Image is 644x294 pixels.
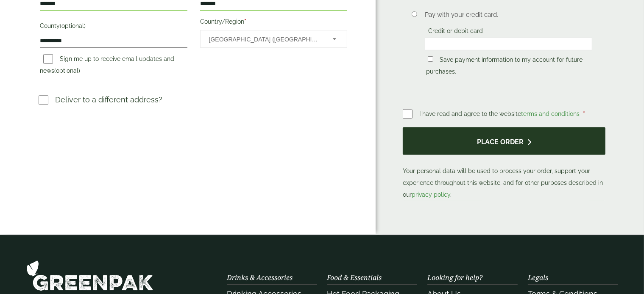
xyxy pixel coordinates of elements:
label: Save payment information to my account for future purchases. [426,56,583,77]
iframe: Secure card payment input frame [427,40,590,48]
span: (optional) [60,22,86,29]
input: Sign me up to receive email updates and news(optional) [43,54,53,64]
p: Your personal data will be used to process your order, support your experience throughout this we... [403,127,605,201]
p: Deliver to a different address? [55,94,162,105]
a: privacy policy [412,191,450,198]
button: Place order [403,127,605,155]
label: Sign me up to receive email updates and news [40,55,174,77]
span: (optional) [54,67,80,74]
abbr: required [244,18,246,25]
label: Credit or debit card [425,27,486,37]
a: terms and conditions [521,110,580,117]
span: I have read and agree to the website [419,110,581,117]
label: County [40,20,187,34]
img: GreenPak Supplies [26,260,153,291]
label: Country/Region [200,16,347,30]
p: Pay with your credit card. [425,10,592,19]
abbr: required [583,110,585,117]
span: United Kingdom (UK) [209,30,321,48]
span: Country/Region [200,30,347,48]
